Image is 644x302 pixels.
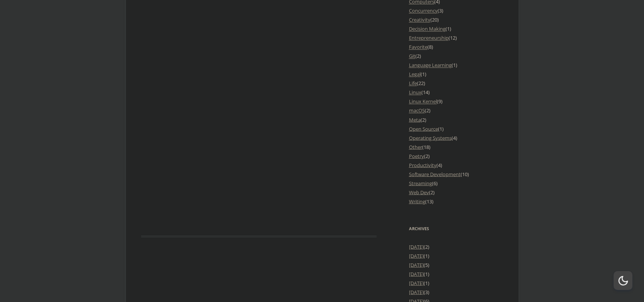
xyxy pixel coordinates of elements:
a: Meta [409,116,421,123]
a: Poetry [409,152,424,159]
li: (1) [409,60,503,70]
a: macOS [409,107,425,114]
a: [DATE] [409,279,424,286]
li: (4) [409,133,503,142]
h3: Archives [409,224,503,233]
li: (1) [409,124,503,133]
a: Streaming [409,180,432,186]
a: Software Development [409,170,461,177]
li: (14) [409,88,503,97]
li: (1) [409,24,503,33]
li: (10) [409,169,503,178]
a: Writing [409,198,425,204]
a: Git [409,53,415,59]
li: (13) [409,197,503,206]
a: [DATE] [409,243,424,250]
a: Concurrency [409,7,438,14]
a: [DATE] [409,261,424,268]
li: (4) [409,160,503,169]
li: (3) [409,6,503,15]
a: Productivity [409,161,437,168]
a: [DATE] [409,270,424,277]
li: (2) [409,115,503,124]
li: (2) [409,242,503,251]
li: (3) [409,287,503,296]
a: [DATE] [409,288,424,295]
a: Legal [409,71,421,77]
a: Entrepreneurship [409,34,449,41]
li: (20) [409,15,503,24]
li: (1) [409,278,503,287]
a: Life [409,80,417,87]
a: Open Source [409,125,438,132]
li: (6) [409,178,503,187]
li: (2) [409,151,503,160]
a: Favorite [409,43,427,50]
li: (8) [409,42,503,51]
li: (5) [409,260,503,269]
li: (1) [409,70,503,79]
a: Decision Making [409,25,446,32]
a: Linux Kernel [409,98,437,105]
li: (22) [409,79,503,88]
li: (12) [409,33,503,42]
a: Language Learning [409,62,452,68]
a: [DATE] [409,252,424,259]
li: (2) [409,51,503,60]
li: (9) [409,97,503,106]
a: Creativity [409,16,430,23]
li: (2) [409,187,503,197]
li: (1) [409,269,503,278]
li: (1) [409,251,503,260]
a: Web Dev [409,189,429,195]
a: Operating Systems [409,134,452,141]
iframe: vlog: lldb memory corruption (pt 2) [141,40,377,218]
li: (2) [409,106,503,115]
a: Other [409,143,422,150]
a: Linux [409,89,421,96]
li: (18) [409,142,503,151]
